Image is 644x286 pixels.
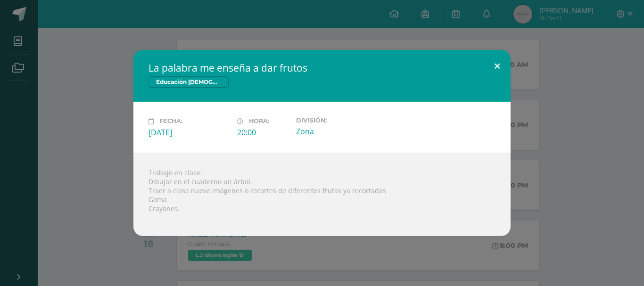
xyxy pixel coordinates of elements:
h2: La palabra me enseña a dar frutos [149,61,495,74]
span: Fecha: [159,118,182,125]
span: Educación [DEMOGRAPHIC_DATA] [149,76,229,88]
div: Trabajo en clase: Dibujar en el cuaderno un árbol. Traer a clase nueve imágenes o recortes de dif... [133,153,511,236]
button: Close (Esc) [484,50,511,82]
div: Zona [296,126,377,137]
div: 20:00 [237,127,289,138]
div: [DATE] [149,127,230,138]
span: Hora: [249,118,269,125]
label: División: [296,117,377,124]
